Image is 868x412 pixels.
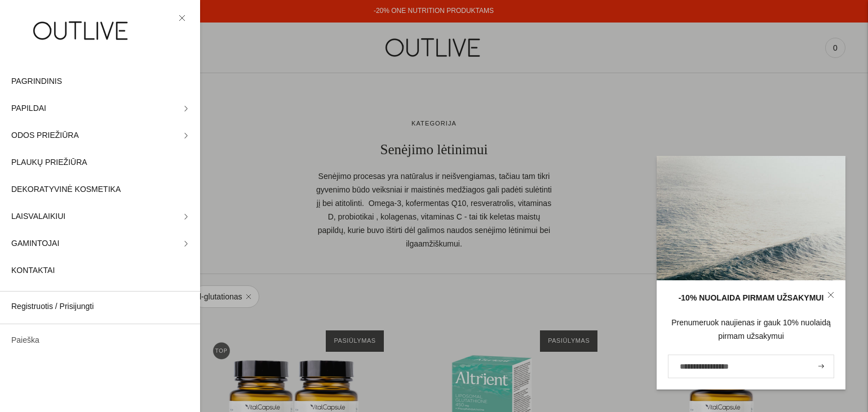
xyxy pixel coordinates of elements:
[11,237,59,250] span: GAMINTOJAI
[11,11,152,50] img: OUTLIVE
[668,292,834,305] div: -10% NUOLAIDA PIRMAM UŽSAKYMUI
[11,102,46,115] span: PAPILDAI
[11,264,55,277] span: KONTAKTAI
[668,316,834,343] div: Prenumeruok naujienas ir gauk 10% nuolaidą pirmam užsakymui
[11,183,121,196] span: DEKORATYVINĖ KOSMETIKA
[11,210,65,223] span: LAISVALAIKIUI
[11,156,87,169] span: PLAUKŲ PRIEŽIŪRA
[11,129,79,142] span: ODOS PRIEŽIŪRA
[11,75,62,88] span: PAGRINDINIS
